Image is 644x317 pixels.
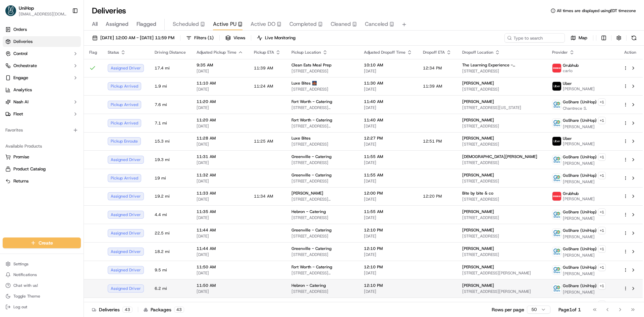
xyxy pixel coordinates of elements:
[364,191,412,196] span: 12:00 PM
[155,102,186,107] span: 7.6 mi
[291,191,323,196] span: [PERSON_NAME]
[197,227,243,233] span: 11:44 AM
[19,5,34,11] button: UniHop
[13,154,29,160] span: Promise
[197,87,243,92] span: [DATE]
[364,160,412,165] span: [DATE]
[251,20,275,28] span: Active DO
[552,137,561,146] img: uber-new-logo.jpeg
[598,98,606,106] button: +1
[3,259,81,269] button: Settings
[623,50,637,55] div: Action
[364,197,412,202] span: [DATE]
[462,270,541,276] span: [STREET_ADDRESS][PERSON_NAME]
[3,97,81,107] button: Nash AI
[364,117,412,123] span: 11:40 AM
[100,35,174,41] span: [DATE] 12:00 AM - [DATE] 11:59 PM
[364,105,412,110] span: [DATE]
[563,106,606,111] span: Chantrece S.
[423,194,442,199] span: 12:20 PM
[291,87,353,92] span: [STREET_ADDRESS]
[222,33,248,43] button: Views
[197,209,243,214] span: 11:35 AM
[155,157,186,162] span: 19.3 mi
[558,306,581,313] div: Page 1 of 1
[563,271,606,276] span: [PERSON_NAME]
[17,43,121,50] input: Got a question? Start typing here...
[197,233,243,239] span: [DATE]
[197,81,243,86] span: 11:10 AM
[552,192,561,201] img: 5e692f75ce7d37001a5d71f1
[13,178,29,184] span: Returns
[462,209,494,214] span: [PERSON_NAME]
[364,136,412,141] span: 12:27 PM
[197,289,243,294] span: [DATE]
[598,282,606,289] button: +1
[462,227,494,233] span: [PERSON_NAME]
[3,292,81,301] button: Toggle Theme
[462,246,494,251] span: [PERSON_NAME]
[155,84,186,89] span: 1.9 mi
[144,306,184,313] div: Packages
[13,51,28,57] span: Control
[23,71,85,76] div: We're available if you need us!
[462,301,494,307] span: [PERSON_NAME]
[5,5,16,16] img: UniHop
[462,62,541,68] span: The Learning Experience - [GEOGRAPHIC_DATA]
[291,50,321,55] span: Pickup Location
[462,99,494,104] span: [PERSON_NAME]
[197,50,236,55] span: Adjusted Pickup Time
[291,154,331,159] span: Greenville - Catering
[197,197,243,202] span: [DATE]
[155,175,186,181] span: 19 mi
[364,252,412,257] span: [DATE]
[291,209,326,214] span: Hebron - Catering
[7,7,20,20] img: Nash
[197,178,243,184] span: [DATE]
[5,154,78,160] a: Promise
[197,246,243,251] span: 11:44 AM
[629,33,639,43] button: Refresh
[563,216,606,221] span: [PERSON_NAME]
[291,264,332,270] span: Fort Worth - Catering
[291,246,331,251] span: Greenville - Catering
[364,123,412,129] span: [DATE]
[563,63,579,68] span: Grubhub
[289,20,317,28] span: Completed
[254,33,299,43] button: Live Monitoring
[423,84,442,89] span: 11:39 AM
[364,99,412,104] span: 11:40 AM
[462,154,537,159] span: [DEMOGRAPHIC_DATA][PERSON_NAME]
[39,240,53,246] span: Create
[598,117,606,124] button: +1
[155,120,186,126] span: 7.1 mi
[13,111,23,117] span: Fleet
[563,86,595,92] span: [PERSON_NAME]
[4,95,54,107] a: 📗Knowledge Base
[462,197,541,202] span: [STREET_ADDRESS]
[291,270,353,276] span: [STREET_ADDRESS][PERSON_NAME]
[364,301,412,307] span: 12:10 PM
[54,95,110,107] a: 💻API Documentation
[3,281,81,290] button: Chat with us!
[197,172,243,178] span: 11:32 AM
[563,173,597,178] span: GoShare (UniHop)
[3,141,81,152] div: Available Products
[462,136,494,141] span: [PERSON_NAME]
[579,35,587,41] span: Map
[197,252,243,257] span: [DATE]
[137,20,156,28] span: Flagged
[462,283,494,288] span: [PERSON_NAME]
[552,229,561,237] img: goshare_logo.png
[291,227,331,233] span: Greenville - Catering
[291,62,331,68] span: Clean Eats Meal Prep
[23,64,110,71] div: Start new chat
[13,63,37,69] span: Orchestrate
[291,197,353,202] span: [STREET_ADDRESS][PERSON_NAME]
[598,245,606,253] button: +1
[3,270,81,279] button: Notifications
[364,209,412,214] span: 11:55 AM
[557,8,636,13] span: All times are displayed using EDT timezone
[563,302,597,307] span: GoShare (UniHop)
[155,194,186,199] span: 19.2 mi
